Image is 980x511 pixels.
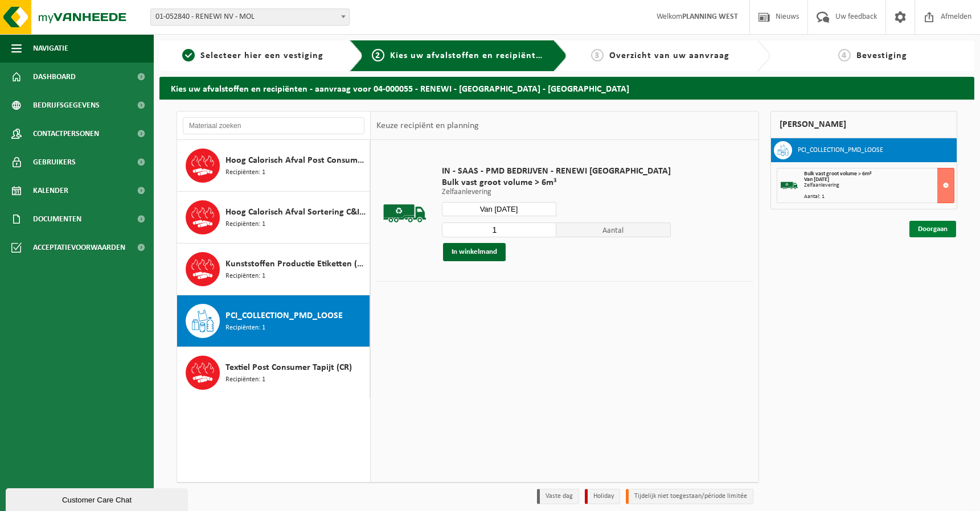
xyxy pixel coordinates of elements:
[442,166,671,177] span: IN - SAAS - PMD BEDRIJVEN - RENEWI [GEOGRAPHIC_DATA]
[804,176,829,183] strong: Van [DATE]
[177,192,370,244] button: Hoog Calorisch Afval Sortering C&I (CR) Recipiënten: 1
[33,119,99,148] span: Contactpersonen
[442,188,671,196] p: Zelfaanlevering
[183,117,364,134] input: Materiaal zoeken
[909,221,956,237] a: Doorgaan
[159,77,974,99] h2: Kies uw afvalstoffen en recipiënten - aanvraag voor 04-000055 - RENEWI - [GEOGRAPHIC_DATA] - [GEO...
[33,205,81,233] span: Documenten
[33,233,125,262] span: Acceptatievoorwaarden
[225,219,265,230] span: Recipiënten: 1
[33,34,68,63] span: Navigatie
[151,9,349,25] span: 01-052840 - RENEWI NV - MOL
[33,91,100,119] span: Bedrijfsgegevens
[6,486,190,511] iframe: chat widget
[591,49,604,61] span: 3
[225,205,367,219] span: Hoog Calorisch Afval Sortering C&I (CR)
[556,222,671,237] span: Aantal
[225,361,352,374] span: Textiel Post Consumer Tapijt (CR)
[225,271,265,282] span: Recipiënten: 1
[225,323,265,333] span: Recipiënten: 1
[537,489,579,504] li: Vaste dag
[177,140,370,192] button: Hoog Calorisch Afval Post Consumer Matrassen (CR) Recipiënten: 1
[177,244,370,295] button: Kunststoffen Productie Etiketten (CR) Recipiënten: 1
[225,154,367,167] span: Hoog Calorisch Afval Post Consumer Matrassen (CR)
[682,13,738,21] strong: PLANNING WEST
[442,177,671,188] span: Bulk vast groot volume > 6m³
[225,374,265,385] span: Recipiënten: 1
[442,202,556,216] input: Selecteer datum
[609,51,729,60] span: Overzicht van uw aanvraag
[225,309,343,323] span: PCI_COLLECTION_PMD_LOOSE
[33,148,76,176] span: Gebruikers
[150,9,350,26] span: 01-052840 - RENEWI NV - MOL
[798,141,883,159] h3: PCI_COLLECTION_PMD_LOOSE
[804,194,954,200] div: Aantal: 1
[177,295,370,347] button: PCI_COLLECTION_PMD_LOOSE Recipiënten: 1
[770,111,957,138] div: [PERSON_NAME]
[804,183,954,188] div: Zelfaanlevering
[856,51,907,60] span: Bevestiging
[200,51,323,60] span: Selecteer hier een vestiging
[804,171,871,177] span: Bulk vast groot volume > 6m³
[372,49,384,61] span: 2
[838,49,851,61] span: 4
[182,49,195,61] span: 1
[33,63,76,91] span: Dashboard
[626,489,753,504] li: Tijdelijk niet toegestaan/période limitée
[177,347,370,398] button: Textiel Post Consumer Tapijt (CR) Recipiënten: 1
[443,243,506,261] button: In winkelmand
[225,257,367,271] span: Kunststoffen Productie Etiketten (CR)
[371,112,485,140] div: Keuze recipiënt en planning
[585,489,620,504] li: Holiday
[225,167,265,178] span: Recipiënten: 1
[165,49,341,63] a: 1Selecteer hier een vestiging
[390,51,547,60] span: Kies uw afvalstoffen en recipiënten
[33,176,68,205] span: Kalender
